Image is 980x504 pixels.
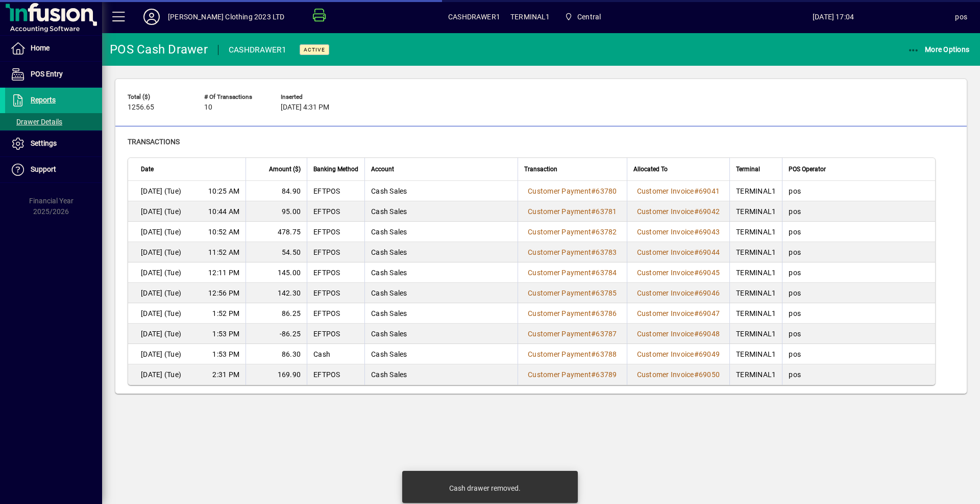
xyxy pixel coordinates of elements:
[281,103,329,112] span: [DATE] 4:31 PM
[637,289,694,297] span: Customer Invoice
[208,186,239,196] span: 10:25 AM
[364,344,518,364] td: Cash Sales
[31,139,57,147] span: Settings
[5,113,102,130] a: Drawer Details
[699,207,720,216] span: 69042
[364,324,518,344] td: Cash Sales
[246,303,307,324] td: 86.25
[246,222,307,242] td: 478.75
[307,364,364,385] td: EFTPOS
[371,164,394,175] span: Account
[141,329,181,339] span: [DATE] (Tue)
[110,41,208,58] div: POS Cash Drawer
[246,344,307,364] td: 86.30
[524,164,557,175] span: Transaction
[307,324,364,344] td: EFTPOS
[141,308,181,319] span: [DATE] (Tue)
[528,370,591,379] span: Customer Payment
[10,118,62,126] span: Drawer Details
[729,201,782,222] td: TERMINAL1
[141,227,181,237] span: [DATE] (Tue)
[694,370,699,379] span: #
[729,344,782,364] td: TERMINAL1
[448,9,500,25] span: CASHDRAWER1
[596,330,617,338] span: 63787
[135,8,168,26] button: Profile
[637,370,694,379] span: Customer Invoice
[782,242,935,262] td: pos
[246,283,307,303] td: 142.30
[577,9,601,25] span: Central
[5,131,102,156] a: Settings
[694,248,699,256] span: #
[31,70,63,78] span: POS Entry
[141,369,181,380] span: [DATE] (Tue)
[141,247,181,257] span: [DATE] (Tue)
[212,308,239,319] span: 1:52 PM
[782,364,935,385] td: pos
[637,228,694,236] span: Customer Invoice
[637,330,694,338] span: Customer Invoice
[208,268,239,278] span: 12:11 PM
[694,228,699,236] span: #
[212,329,239,339] span: 1:53 PM
[699,309,720,317] span: 69047
[729,242,782,262] td: TERMINAL1
[528,330,591,338] span: Customer Payment
[204,94,265,100] span: # of Transactions
[694,269,699,277] span: #
[591,350,596,358] span: #
[528,187,591,195] span: Customer Payment
[141,288,181,298] span: [DATE] (Tue)
[637,309,694,317] span: Customer Invoice
[141,186,181,196] span: [DATE] (Tue)
[694,187,699,195] span: #
[141,268,181,278] span: [DATE] (Tue)
[591,330,596,338] span: #
[699,248,720,256] span: 69044
[212,369,239,380] span: 2:31 PM
[307,283,364,303] td: EFTPOS
[782,181,935,201] td: pos
[128,103,154,112] span: 1256.65
[729,181,782,201] td: TERMINAL1
[208,288,239,298] span: 12:56 PM
[699,269,720,277] span: 69045
[789,164,826,175] span: POS Operator
[782,201,935,222] td: pos
[908,45,970,54] span: More Options
[31,44,50,52] span: Home
[5,62,102,87] a: POS Entry
[246,364,307,385] td: 169.90
[208,206,239,217] span: 10:44 AM
[128,94,189,100] span: Total ($)
[637,248,694,256] span: Customer Invoice
[694,350,699,358] span: #
[246,242,307,262] td: 54.50
[694,207,699,216] span: #
[694,330,699,338] span: #
[637,187,694,195] span: Customer Invoice
[31,96,56,104] span: Reports
[208,227,239,237] span: 10:52 AM
[281,94,342,100] span: Inserted
[141,164,154,175] span: Date
[637,269,694,277] span: Customer Invoice
[782,222,935,242] td: pos
[699,330,720,338] span: 69048
[699,228,720,236] span: 69043
[591,187,596,195] span: #
[141,206,181,217] span: [DATE] (Tue)
[307,201,364,222] td: EFTPOS
[729,262,782,283] td: TERMINAL1
[694,309,699,317] span: #
[591,370,596,379] span: #
[736,164,760,175] span: Terminal
[307,262,364,283] td: EFTPOS
[307,242,364,262] td: EFTPOS
[782,324,935,344] td: pos
[528,350,591,358] span: Customer Payment
[699,289,720,297] span: 69046
[782,283,935,303] td: pos
[712,9,955,25] span: [DATE] 17:04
